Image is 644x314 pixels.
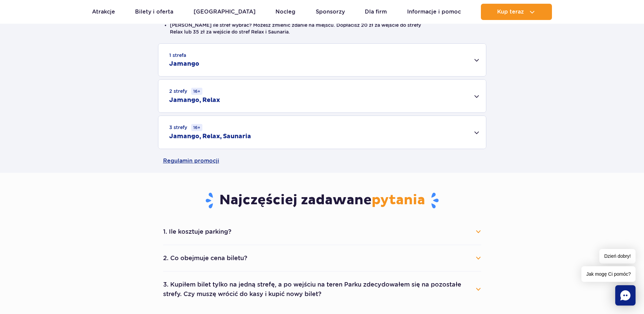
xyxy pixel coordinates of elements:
div: Chat [615,285,636,306]
h3: Najczęściej zadawane [163,192,481,209]
span: Jak mogę Ci pomóc? [581,266,636,282]
h2: Jamango, Relax, Saunaria [169,132,251,141]
span: Kup teraz [497,9,524,15]
h2: Jamango, Relax [169,96,220,104]
a: Dla firm [365,4,387,20]
a: Nocleg [275,4,295,20]
button: 1. Ile kosztuje parking? [163,224,481,239]
a: Regulamin promocji [163,149,481,173]
button: 3. Kupiłem bilet tylko na jedną strefę, a po wejściu na teren Parku zdecydowałem się na pozostałe... [163,277,481,301]
button: Kup teraz [481,4,552,20]
small: 16+ [191,88,202,95]
span: Dzień dobry! [599,249,636,264]
a: Informacje i pomoc [407,4,461,20]
li: [PERSON_NAME] ile stref wybrać? Możesz zmienić zdanie na miejscu. Dopłacisz 20 zł za wejście do s... [170,22,474,35]
small: 1 strefa [169,52,186,59]
a: Sponsorzy [316,4,345,20]
button: 2. Co obejmuje cena biletu? [163,251,481,266]
small: 3 strefy [169,124,202,131]
a: Atrakcje [92,4,115,20]
small: 16+ [191,124,202,131]
a: [GEOGRAPHIC_DATA] [194,4,256,20]
h2: Jamango [169,60,199,68]
span: pytania [372,192,425,209]
small: 2 strefy [169,88,202,95]
a: Bilety i oferta [135,4,173,20]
